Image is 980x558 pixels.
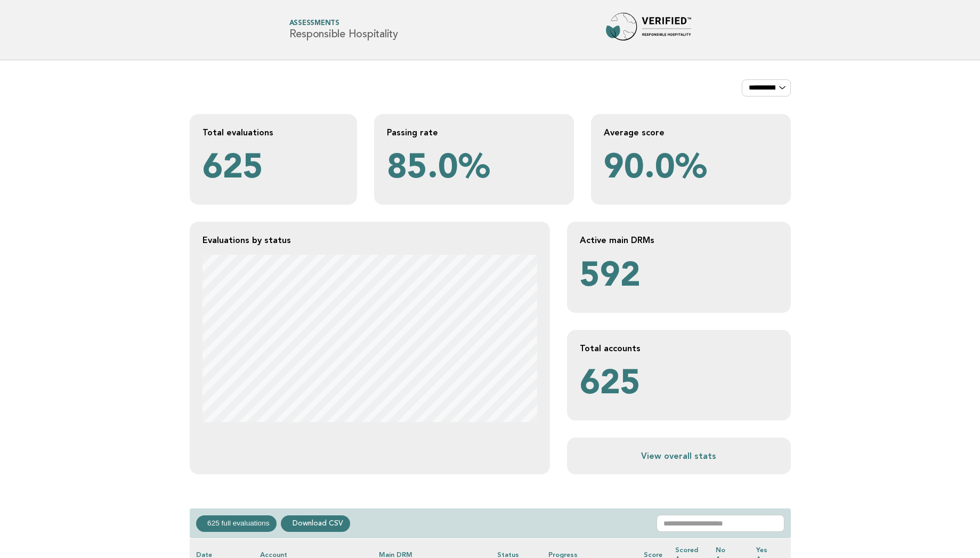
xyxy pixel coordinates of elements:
[580,362,778,408] p: 625
[387,147,561,192] p: 85.0%
[289,20,398,27] span: Assessments
[387,127,561,138] h2: Passing rate
[580,255,778,300] p: 592
[606,13,691,47] img: Forbes Travel Guide
[203,127,344,138] h2: Total evaluations
[580,450,778,462] a: View overall stats
[580,234,778,246] h2: Active main DRMs
[203,147,344,192] p: 625
[604,127,778,138] h2: Average score
[203,234,537,246] h2: Evaluations by status
[196,515,277,531] button: 625 full evaluations
[281,515,350,531] a: Download CSV
[604,147,778,192] p: 90.0%
[580,343,778,354] h2: Total accounts
[289,20,398,40] h1: Responsible Hospitality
